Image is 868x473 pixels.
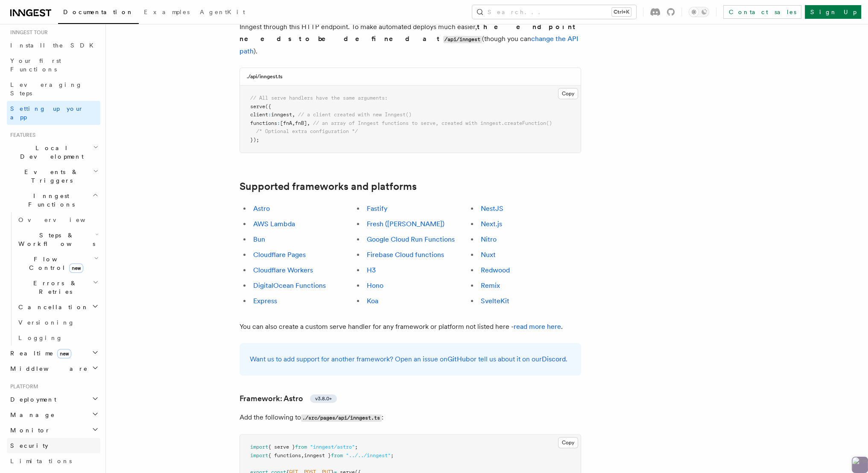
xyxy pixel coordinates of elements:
[18,216,106,223] span: Overview
[250,444,268,450] span: import
[277,120,280,126] span: :
[7,383,38,390] span: Platform
[250,95,388,101] span: // All serve handlers have the same arguments:
[15,315,100,330] a: Versioning
[313,120,552,126] span: // an array of Inngest functions to serve, created with inngest.createFunction()
[18,334,63,341] span: Logging
[447,355,470,363] a: GitHub
[10,442,48,449] span: Security
[250,353,571,365] p: Want us to add support for another framework? Open an issue on or tell us about it on our .
[367,281,383,290] a: Hono
[250,137,259,143] span: });
[7,392,100,407] button: Deployment
[367,266,376,274] a: H3
[7,192,92,209] span: Inngest Functions
[268,112,271,118] span: :
[315,395,332,402] span: v3.8.0+
[295,120,307,126] span: fnB]
[7,438,100,453] a: Security
[240,393,337,405] a: Framework: Astrov3.8.0+
[10,42,99,49] span: Install the SDK
[253,281,326,290] a: DigitalOcean Functions
[7,407,100,423] button: Manage
[301,414,382,422] code: ./src/pages/api/inngest.ts
[280,120,292,126] span: [fnA
[10,57,61,73] span: Your first Functions
[298,112,412,118] span: // a client created with new Inngest()
[63,9,134,15] span: Documentation
[7,188,100,212] button: Inngest Functions
[310,444,355,450] span: "inngest/astro"
[7,212,100,346] div: Inngest Functions
[253,204,270,213] a: Astro
[69,263,83,273] span: new
[15,231,95,248] span: Steps & Workflows
[15,251,100,275] button: Flow Controlnew
[481,281,500,290] a: Remix
[7,168,93,185] span: Events & Triggers
[355,444,358,450] span: ;
[7,395,56,404] span: Deployment
[253,235,265,243] a: Bun
[558,437,578,448] button: Copy
[307,120,310,126] span: ,
[292,120,295,126] span: ,
[292,112,295,118] span: ,
[7,77,100,101] a: Leveraging Steps
[240,180,417,192] a: Supported frameworks and platforms
[195,3,250,23] a: AgentKit
[558,88,578,99] button: Copy
[268,444,295,450] span: { serve }
[301,452,304,458] span: ,
[139,3,195,23] a: Examples
[7,453,100,469] a: Limitations
[481,297,509,305] a: SvelteKit
[481,251,496,259] a: Nuxt
[256,128,358,134] span: /* Optional extra configuration */
[295,444,307,450] span: from
[240,321,581,333] p: You can also create a custom serve handler for any framework or platform not listed here - .
[7,426,50,435] span: Monitor
[271,112,292,118] span: inngest
[250,120,277,126] span: functions
[240,411,581,424] p: Add the following to :
[58,3,139,24] a: Documentation
[7,144,93,161] span: Local Development
[240,9,581,57] p: Inngest provides a handler which adds an API endpoint to your router. You expose your functions t...
[723,5,801,19] a: Contact sales
[7,423,100,438] button: Monitor
[7,140,100,164] button: Local Development
[367,251,444,259] a: Firebase Cloud functions
[612,8,631,16] kbd: Ctrl+K
[247,73,283,80] h3: ./api/inngest.ts
[200,9,245,15] span: AgentKit
[7,38,100,53] a: Install the SDK
[472,5,636,19] button: Search...Ctrl+K
[15,279,93,296] span: Errors & Retries
[331,452,343,458] span: from
[7,164,100,188] button: Events & Triggers
[250,452,268,458] span: import
[18,319,75,326] span: Versioning
[481,235,497,243] a: Nitro
[346,452,391,458] span: "../../inngest"
[10,81,82,97] span: Leveraging Steps
[367,235,455,243] a: Google Cloud Run Functions
[481,266,510,274] a: Redwood
[10,458,72,464] span: Limitations
[7,53,100,77] a: Your first Functions
[15,330,100,346] a: Logging
[367,297,378,305] a: Koa
[253,266,313,274] a: Cloudflare Workers
[144,9,190,15] span: Examples
[7,346,100,361] button: Realtimenew
[304,452,331,458] span: inngest }
[15,228,100,251] button: Steps & Workflows
[805,5,861,19] a: Sign Up
[7,411,55,419] span: Manage
[253,251,306,259] a: Cloudflare Pages
[250,112,268,118] span: client
[268,452,301,458] span: { functions
[391,452,394,458] span: ;
[7,132,35,139] span: Features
